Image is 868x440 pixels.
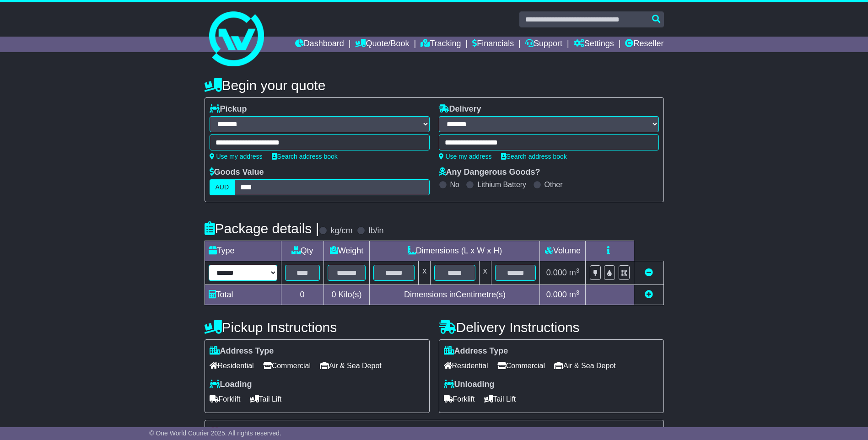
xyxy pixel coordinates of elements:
[205,221,319,236] h4: Package details |
[210,359,254,373] span: Residential
[331,290,336,299] span: 0
[323,285,370,305] td: Kilo(s)
[540,241,586,261] td: Volume
[444,346,508,356] label: Address Type
[419,261,431,285] td: x
[355,37,409,52] a: Quote/Book
[281,285,323,305] td: 0
[205,78,664,93] h4: Begin your quote
[484,392,516,406] span: Tail Lift
[205,320,430,335] h4: Pickup Instructions
[569,268,580,277] span: m
[205,241,281,261] td: Type
[330,226,352,236] label: kg/cm
[525,37,562,52] a: Support
[645,268,653,277] a: Remove this item
[320,359,382,373] span: Air & Sea Depot
[546,290,567,299] span: 0.000
[210,153,263,160] a: Use my address
[444,392,475,406] span: Forklift
[281,241,323,261] td: Qty
[250,392,282,406] span: Tail Lift
[444,359,488,373] span: Residential
[210,346,274,356] label: Address Type
[545,180,563,189] label: Other
[645,290,653,299] a: Add new item
[210,380,252,390] label: Loading
[439,167,540,177] label: Any Dangerous Goods?
[554,359,616,373] span: Air & Sea Depot
[546,268,567,277] span: 0.000
[569,290,580,299] span: m
[477,180,526,189] label: Lithium Battery
[205,285,281,305] td: Total
[574,37,614,52] a: Settings
[210,167,264,177] label: Goods Value
[149,429,281,437] span: © One World Courier 2025. All rights reserved.
[370,285,540,305] td: Dimensions in Centimetre(s)
[439,320,664,335] h4: Delivery Instructions
[263,359,311,373] span: Commercial
[370,241,540,261] td: Dimensions (L x W x H)
[479,261,491,285] td: x
[421,37,461,52] a: Tracking
[272,153,338,160] a: Search address book
[439,153,492,160] a: Use my address
[501,153,567,160] a: Search address book
[625,37,663,52] a: Reseller
[450,180,459,189] label: No
[295,37,344,52] a: Dashboard
[210,179,235,195] label: AUD
[210,104,247,114] label: Pickup
[439,104,481,114] label: Delivery
[210,392,241,406] span: Forklift
[472,37,514,52] a: Financials
[576,267,580,274] sup: 3
[368,226,383,236] label: lb/in
[497,359,545,373] span: Commercial
[576,289,580,296] sup: 3
[444,380,495,390] label: Unloading
[323,241,370,261] td: Weight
